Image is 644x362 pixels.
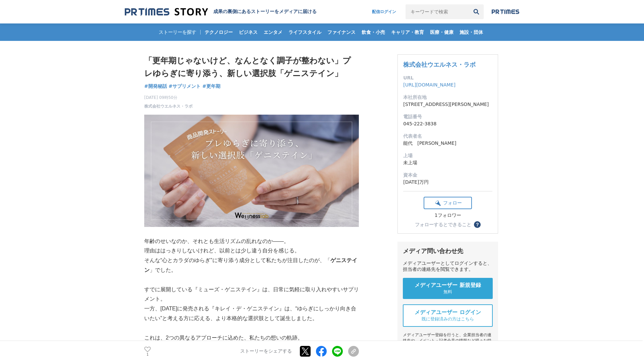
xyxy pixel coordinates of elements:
[359,29,388,35] span: 飲食・小売
[125,7,317,16] a: 成果の裏側にあるストーリーをメディアに届ける 成果の裏側にあるストーリーをメディアに届ける
[474,221,481,228] button: ？
[403,172,492,179] dt: 資本金
[236,23,260,41] a: ビジネス
[240,349,292,355] p: ストーリーをシェアする
[202,83,220,89] span: #更年期
[261,23,285,41] a: エンタメ
[403,82,455,87] a: [URL][DOMAIN_NAME]
[403,152,492,159] dt: 上場
[325,23,358,41] a: ファイナンス
[144,237,359,246] p: 年齢のせいなのか、それとも生活リズムの乱れなのか――。
[125,7,208,16] img: 成果の裏側にあるストーリーをメディアに届ける
[422,316,474,322] span: 既に登録済みの方はこちら
[403,140,492,147] dd: 能代 [PERSON_NAME]
[403,120,492,127] dd: 045-222-3838
[427,23,456,41] a: 医療・健康
[144,83,167,90] a: #開発秘話
[403,278,493,299] a: メディアユーザー 新規登録 無料
[144,333,359,343] p: これは、2つの異なるアプローチに込めた、私たちの想いの軌跡。
[144,353,151,356] p: 1
[144,256,359,275] p: そんな“心とカラダのゆらぎ”に寄り添う成分として私たちが注目したのが、「 」でした。
[388,23,427,41] a: キャリア・教育
[388,29,427,35] span: キャリア・教育
[202,83,220,90] a: #更年期
[457,29,486,35] span: 施設・団体
[169,83,201,89] span: #サプリメント
[427,29,456,35] span: 医療・健康
[213,9,317,15] h2: 成果の裏側にあるストーリーをメディアに届ける
[415,282,481,289] span: メディアユーザー 新規登録
[144,95,193,101] span: [DATE] 09時50分
[286,29,324,35] span: ライフスタイル
[403,159,492,166] dd: 未上場
[403,133,492,140] dt: 代表者名
[424,213,472,219] div: 1フォロワー
[415,222,471,227] div: フォローするとできること
[403,94,492,101] dt: 本社所在地
[403,113,492,120] dt: 電話番号
[403,101,492,108] dd: [STREET_ADDRESS][PERSON_NAME]
[457,23,486,41] a: 施設・団体
[359,23,388,41] a: 飲食・小売
[403,260,493,273] div: メディアユーザーとしてログインすると、担当者の連絡先を閲覧できます。
[475,222,480,227] span: ？
[403,247,493,255] div: メディア問い合わせ先
[492,9,519,14] img: prtimes
[202,23,235,41] a: テクノロジー
[403,304,493,327] a: メディアユーザー ログイン 既に登録済みの方はこちら
[144,54,359,80] h1: 「更年期じゃないけど、なんとなく調子が整わない」プレゆらぎに寄り添う、新しい選択肢「ゲニステイン」
[144,246,359,256] p: 理由ははっきりしないけれど、以前とは少し違う自分を感じる。
[325,29,358,35] span: ファイナンス
[403,332,493,361] div: メディアユーザー登録を行うと、企業担当者の連絡先や、イベント・記者会見の情報など様々な特記情報を閲覧できます。 ※内容はストーリー・プレスリリースにより異なります。
[424,197,472,209] button: フォロー
[144,103,193,109] a: 株式会社ウエルネス・ラボ
[169,83,201,90] a: #サプリメント
[202,29,235,35] span: テクノロジー
[144,285,359,304] p: すでに展開している『ミューズ・ゲニステイン』は、日常に気軽に取り入れやすいサプリメント。
[261,29,285,35] span: エンタメ
[403,179,492,186] dd: [DATE]万円
[144,115,359,227] img: thumbnail_b0089fe0-73f0-11f0-aab0-07febd24d75d.png
[406,4,469,19] input: キーワードで検索
[365,4,403,19] a: 配信ログイン
[144,257,357,273] strong: ゲニステイン
[286,23,324,41] a: ライフスタイル
[403,61,476,68] a: 株式会社ウエルネス・ラボ
[415,309,481,316] span: メディアユーザー ログイン
[469,4,484,19] button: 検索
[403,74,492,81] dt: URL
[144,83,167,89] span: #開発秘話
[443,289,452,295] span: 無料
[236,29,260,35] span: ビジネス
[144,304,359,323] p: 一方、[DATE]に発売される『キレイ・デ・ゲニステイン』は、“ゆらぎにしっかり向き合いたい”と考える方に応える、より本格的な選択肢として誕生しました。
